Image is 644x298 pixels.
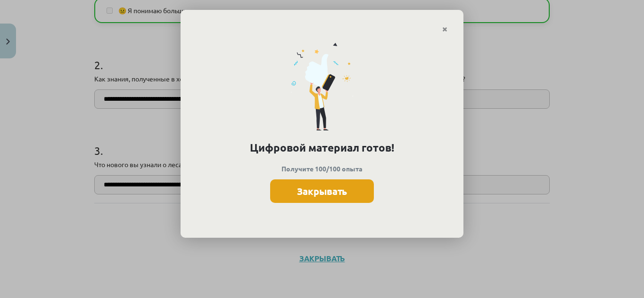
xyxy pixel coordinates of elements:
[437,20,453,39] a: Закрывать
[250,141,394,154] font: Цифровой материал готов!
[297,185,347,197] font: Закрывать
[270,179,374,203] button: Закрывать
[281,164,363,173] font: Получите 100/100 опыта
[291,42,353,130] img: success-icon-e2ee861cc3ce991dfb3b709ea9283d231f19f378d338a287524d9bff8e3ce7a5.svg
